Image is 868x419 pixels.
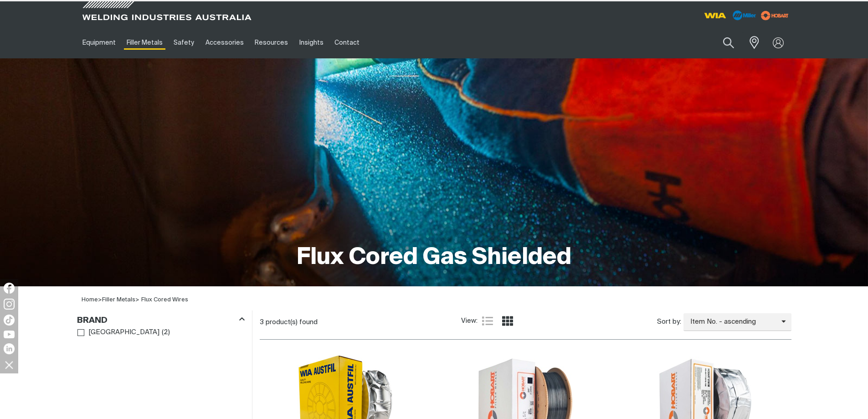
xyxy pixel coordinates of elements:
a: Contact [329,27,365,58]
a: Safety [168,27,200,58]
img: LinkedIn [4,343,15,354]
a: Accessories [200,27,249,58]
img: YouTube [4,331,15,338]
a: [GEOGRAPHIC_DATA] [77,326,160,339]
h1: Flux Cored Gas Shielded [297,243,571,273]
a: Filler Metals [102,297,135,303]
span: [GEOGRAPHIC_DATA] [88,327,159,338]
a: Resources [249,27,293,58]
img: TikTok [4,315,15,326]
span: Item No. - ascending [683,317,781,327]
img: Facebook [4,283,15,294]
input: Product name or item number... [701,32,744,53]
ul: Brand [77,326,244,339]
nav: Main [77,27,613,58]
span: View: [461,316,478,326]
a: Flux Cored Wires [141,297,188,303]
section: Product list controls [260,310,791,334]
span: > [102,297,139,303]
img: miller [758,9,791,22]
img: Instagram [4,299,15,310]
div: Brand [77,314,245,326]
span: product(s) found [266,319,318,326]
a: Equipment [77,27,121,58]
span: ( 2 ) [162,327,170,338]
a: Home [82,297,98,303]
span: Sort by: [657,317,681,327]
a: Insights [293,27,329,58]
a: List view [482,316,493,326]
img: hide socials [1,357,17,372]
h3: Brand [77,316,108,326]
aside: Filters [77,310,245,339]
button: Search products [713,32,744,53]
a: Filler Metals [121,27,168,58]
div: 3 [260,318,462,327]
span: > [98,297,102,303]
